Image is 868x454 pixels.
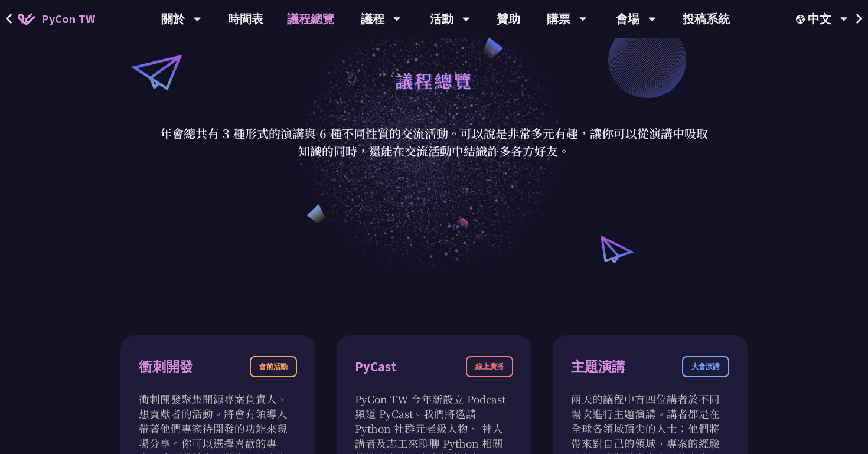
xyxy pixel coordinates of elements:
div: 線上廣播 [466,356,513,377]
a: PyCon TW [6,4,107,34]
div: 會前活動 [250,356,297,377]
img: Locale Icon [796,15,808,24]
div: 主題演講 [571,357,625,377]
span: PyCon TW [41,10,95,28]
div: 衝刺開發 [139,357,193,377]
h1: 議程總覽 [395,63,473,98]
div: 大會演講 [682,356,729,377]
div: PyCast [355,357,397,377]
p: 年會總共有 3 種形式的演講與 6 種不同性質的交流活動。可以說是非常多元有趣，讓你可以從演講中吸取知識的同時，還能在交流活動中結識許多各方好友。 [159,125,709,160]
img: Home icon of PyCon TW 2025 [18,13,35,25]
